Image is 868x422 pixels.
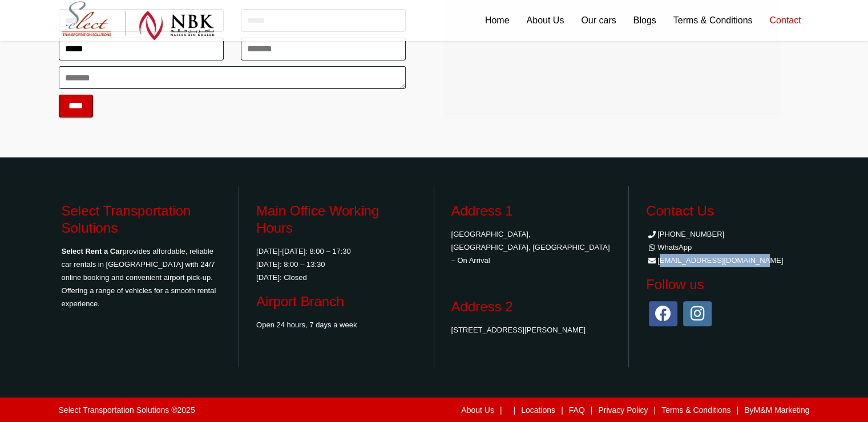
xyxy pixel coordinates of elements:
h3: Follow us [646,276,807,293]
a: Privacy Policy [598,405,648,415]
h3: Address 2 [451,298,612,315]
h3: Contact Us [646,202,807,220]
h3: Address 1 [451,202,612,220]
h3: Select Transportation Solutions [62,202,222,237]
a: WhatsApp [646,243,692,251]
a: [PHONE_NUMBER] [646,230,724,238]
p: provides affordable, reliable car rentals in [GEOGRAPHIC_DATA] with 24/7 online booking and conve... [62,245,222,310]
span: 2025 [177,405,195,415]
strong: Select Rent a Car [62,247,123,255]
div: Select Transportation Solutions ® [59,406,195,414]
a: [STREET_ADDRESS][PERSON_NAME] [451,326,586,334]
a: About Us [461,405,494,415]
li: [EMAIL_ADDRESS][DOMAIN_NAME] [646,254,807,267]
a: [GEOGRAPHIC_DATA], [GEOGRAPHIC_DATA], [GEOGRAPHIC_DATA] – On Arrival [451,230,610,265]
label: | [513,406,515,414]
p: [DATE]-[DATE]: 8:00 – 17:30 [DATE]: 8:00 – 13:30 [DATE]: Closed [256,245,417,284]
a: Locations [521,405,555,415]
h3: Main Office Working Hours [256,202,417,237]
a: Terms & Conditions [661,405,730,415]
a: M&M Marketing [753,405,809,415]
img: Select Rent a Car [62,1,215,40]
label: | [591,406,593,414]
div: By [270,403,810,417]
h3: Airport Branch [256,293,417,310]
label: | [561,406,563,414]
label: | [500,406,502,414]
label: | [736,406,738,414]
form: Contact form [59,6,406,117]
label: | [653,406,656,414]
p: Open 24 hours, 7 days a week [256,318,417,331]
a: FAQ [569,405,585,415]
